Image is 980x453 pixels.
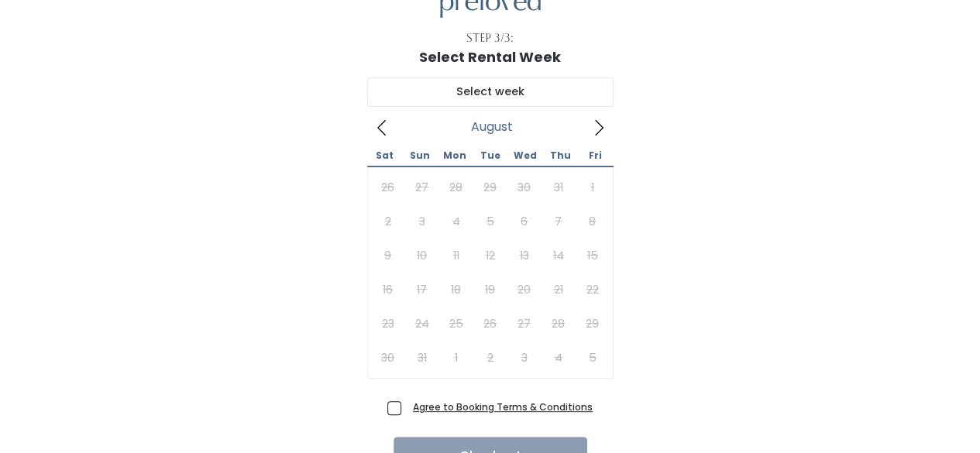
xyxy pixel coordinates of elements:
span: Mon [437,151,472,160]
a: Agree to Booking Terms & Conditions [413,400,593,414]
h1: Select Rental Week [419,50,561,65]
span: Sun [402,151,437,160]
span: Wed [507,151,542,160]
div: Step 3/3: [466,30,514,46]
input: Select week [367,77,614,107]
span: Tue [473,151,507,160]
span: Sat [367,151,402,160]
span: Thu [543,151,578,160]
span: August [471,124,513,130]
span: Fri [578,151,613,160]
